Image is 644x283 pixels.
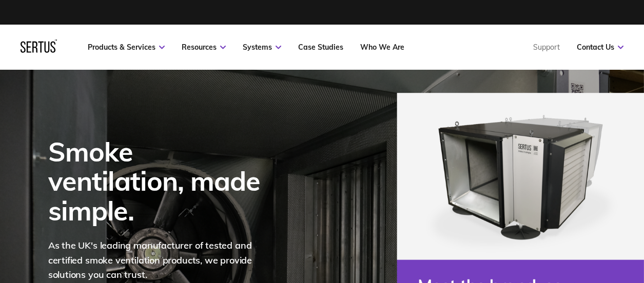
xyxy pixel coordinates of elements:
[360,43,404,52] a: Who We Are
[88,43,165,52] a: Products & Services
[577,43,623,52] a: Contact Us
[48,137,274,225] div: Smoke ventilation, made simple.
[182,43,226,52] a: Resources
[298,43,343,52] a: Case Studies
[243,43,281,52] a: Systems
[48,238,274,282] p: As the UK's leading manufacturer of tested and certified smoke ventilation products, we provide s...
[533,43,560,52] a: Support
